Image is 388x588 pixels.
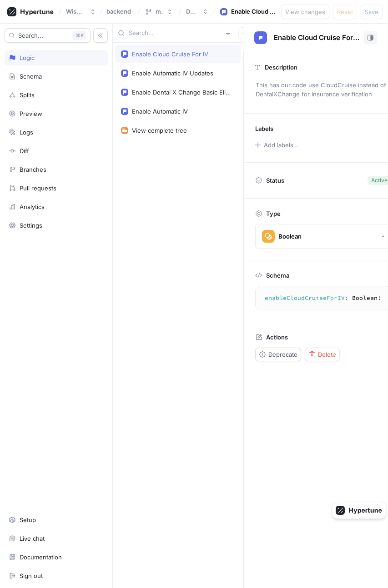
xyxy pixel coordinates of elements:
button: Add labels... [252,139,301,151]
p: Labels [255,125,273,132]
div: Analytics [20,203,45,210]
p: Status [266,174,284,187]
div: Documentation [20,553,62,561]
button: View changes [281,5,329,19]
div: Pull requests [20,184,56,192]
div: Enable Dental X Change Basic Eligibility Check [132,89,231,96]
div: Live chat [20,535,45,542]
div: Enable Cloud Cruise For IV [231,7,276,16]
div: Draft [186,8,196,15]
span: backend [106,8,131,15]
div: Wisdom [66,8,83,15]
div: Enable Cloud Cruise For IV [132,50,208,58]
div: K [72,31,86,40]
p: Description [265,64,297,71]
button: Save [361,5,383,19]
div: Schema [20,73,42,80]
textarea: enableCloudCruiseForIV: Boolean! [259,290,387,306]
span: Reset [337,9,353,15]
div: Sign out [20,572,43,579]
div: Settings [20,222,42,229]
span: View changes [285,9,325,15]
div: Setup [20,516,36,523]
div: Logs [20,129,33,136]
div: Branches [20,166,46,173]
button: Search...K [5,28,91,43]
span: Enable Cloud Cruise For IV [274,34,360,41]
button: Wisdom [62,4,99,19]
button: Reset [333,5,357,19]
input: Search... [129,29,221,38]
div: Add labels... [264,142,299,148]
button: main [141,4,176,19]
div: Enable Automatic IV Updates [132,70,213,77]
div: Preview [20,110,42,117]
div: Logic [20,54,35,61]
div: main [156,8,163,15]
div: Enable Automatic IV [132,108,188,115]
span: Delete [318,352,336,357]
button: Delete [305,348,340,361]
button: Draft [182,4,212,19]
span: Search... [18,33,43,38]
div: Active [371,176,388,184]
p: Schema [266,272,289,279]
button: Deprecate [255,348,301,361]
span: Deprecate [268,352,297,357]
a: Documentation [5,549,108,565]
div: Boolean [278,233,302,240]
p: Type [266,210,281,217]
div: View complete tree [132,127,187,134]
div: Splits [20,91,35,99]
span: Save [365,9,378,15]
div: Diff [20,147,29,154]
p: Actions [266,334,288,341]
